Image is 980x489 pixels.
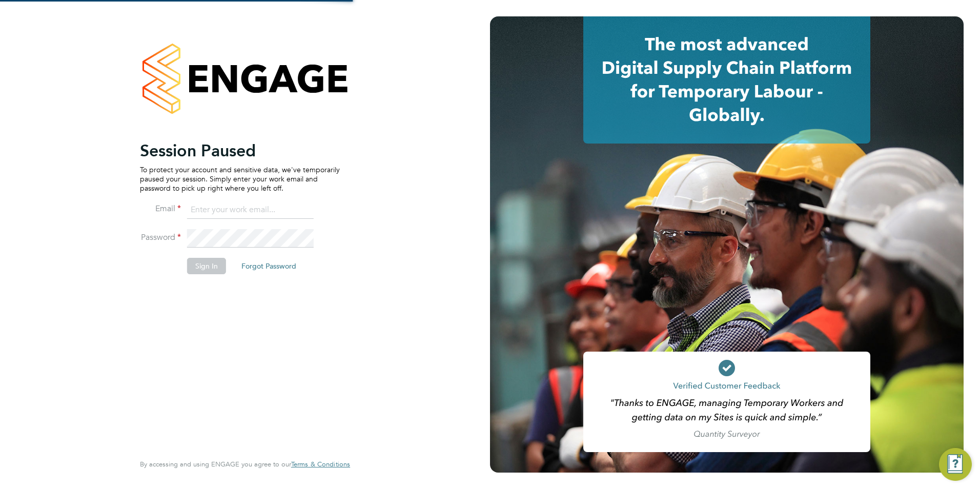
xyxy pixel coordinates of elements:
p: To protect your account and sensitive data, we've temporarily paused your session. Simply enter y... [140,165,340,193]
span: By accessing and using ENGAGE you agree to our [140,460,350,468]
button: Sign In [187,258,226,274]
button: Forgot Password [233,258,304,274]
label: Email [140,203,181,214]
input: Enter your work email... [187,201,314,219]
a: Terms & Conditions [291,460,350,468]
label: Password [140,232,181,243]
button: Engage Resource Center [939,448,972,481]
span: Terms & Conditions [291,460,350,468]
h2: Session Paused [140,140,340,161]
